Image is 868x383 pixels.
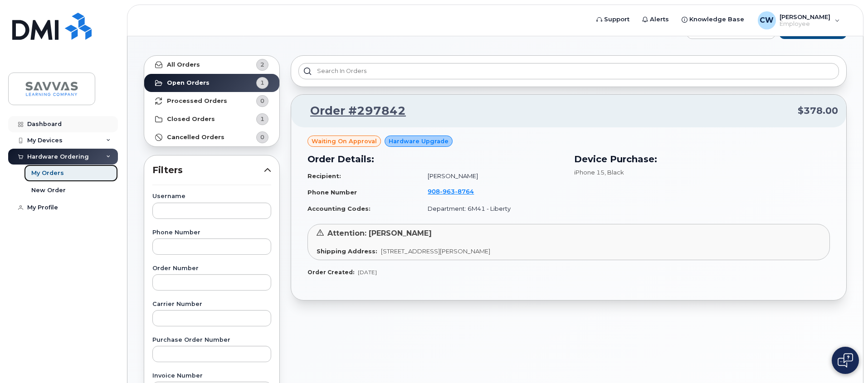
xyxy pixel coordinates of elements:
[260,60,264,69] span: 2
[152,373,271,379] label: Invoice Number
[298,63,839,79] input: Search in orders
[419,201,563,217] td: Department: 6M41 - Liberty
[381,247,490,255] span: [STREET_ADDRESS][PERSON_NAME]
[260,115,264,123] span: 1
[312,137,377,145] span: Waiting On Approval
[428,188,474,195] span: 908
[161,24,211,37] span: Orders
[144,74,279,92] a: Open Orders1
[798,104,838,117] span: $378.00
[260,133,264,141] span: 0
[152,164,264,177] span: Filters
[167,134,224,141] strong: Cancelled Orders
[419,168,563,184] td: [PERSON_NAME]
[689,15,744,24] span: Knowledge Base
[675,10,751,29] a: Knowledge Base
[307,269,354,276] strong: Order Created:
[440,188,455,195] span: 963
[152,301,271,307] label: Carrier Number
[144,56,279,74] a: All Orders2
[167,97,227,105] strong: Processed Orders
[604,15,629,24] span: Support
[428,188,485,195] a: 9089638764
[650,15,669,24] span: Alerts
[760,15,774,26] span: CW
[144,128,279,146] a: Cancelled Orders0
[838,353,853,368] img: Open chat
[358,269,377,276] span: [DATE]
[389,137,449,145] span: Hardware Upgrade
[144,110,279,128] a: Closed Orders1
[167,116,215,123] strong: Closed Orders
[152,194,271,199] label: Username
[299,103,406,119] a: Order #297842
[260,78,264,87] span: 1
[455,188,474,195] span: 8764
[307,172,341,179] strong: Recipient:
[152,230,271,236] label: Phone Number
[307,152,563,166] h3: Order Details:
[636,10,675,29] a: Alerts
[605,169,624,176] span: , Black
[167,61,200,68] strong: All Orders
[317,247,377,255] strong: Shipping Address:
[780,20,830,28] span: Employee
[590,10,636,29] a: Support
[751,11,846,29] div: Christopher Wilson
[574,152,830,166] h3: Device Purchase:
[307,205,371,212] strong: Accounting Codes:
[574,169,605,176] span: iPhone 15
[307,189,357,196] strong: Phone Number
[152,337,271,343] label: Purchase Order Number
[780,13,830,20] span: [PERSON_NAME]
[260,97,264,105] span: 0
[327,229,432,238] span: Attention: [PERSON_NAME]
[144,92,279,110] a: Processed Orders0
[152,266,271,271] label: Order Number
[167,79,210,87] strong: Open Orders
